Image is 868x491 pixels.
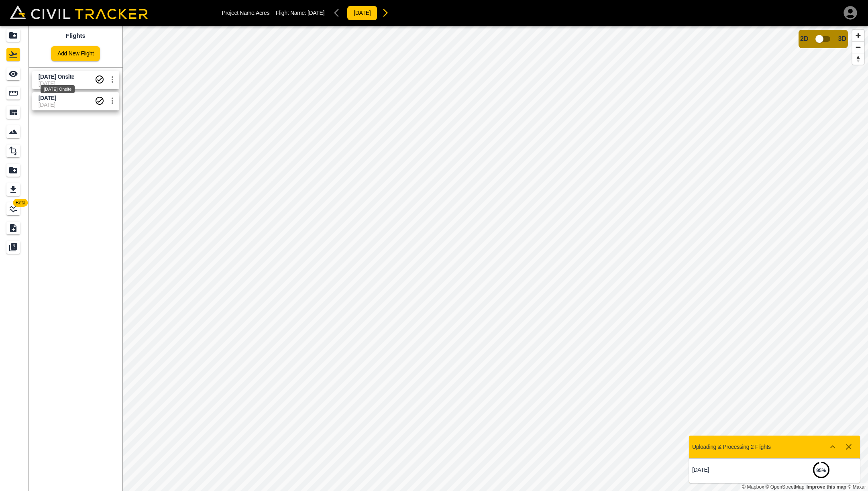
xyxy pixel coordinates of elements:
[122,26,868,491] canvas: Map
[222,10,270,16] p: Project Name: Acres
[692,467,774,473] p: [DATE]
[852,41,864,53] button: Zoom out
[838,35,846,43] span: 3D
[742,484,764,490] a: Mapbox
[347,6,377,20] button: [DATE]
[816,468,826,473] strong: 95 %
[848,484,866,490] a: Maxar
[825,439,841,455] button: Show more
[807,484,846,490] a: Map feedback
[766,484,805,490] a: OpenStreetMap
[692,444,771,450] p: Uploading & Processing 2 Flights
[308,10,324,16] span: [DATE]
[800,35,808,43] span: 2D
[276,10,324,16] p: Flight Name:
[10,5,148,19] img: Civil Tracker
[852,53,864,65] button: Reset bearing to north
[852,30,864,41] button: Zoom in
[41,85,75,93] div: [DATE] Onsite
